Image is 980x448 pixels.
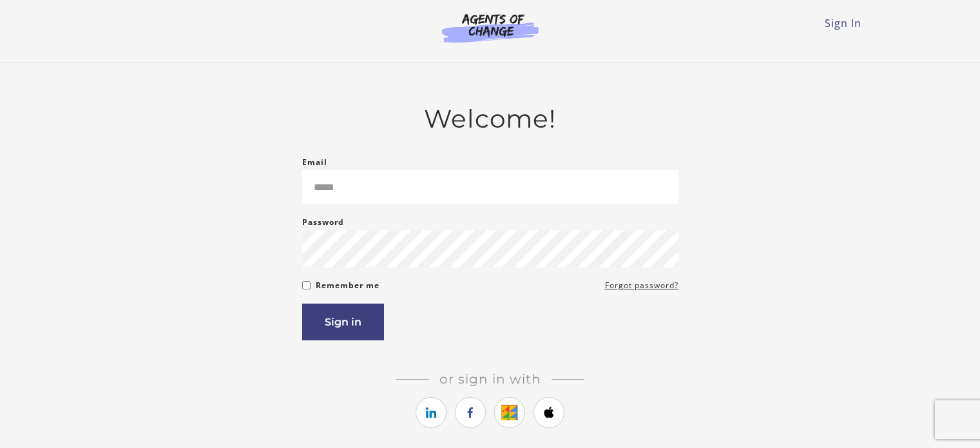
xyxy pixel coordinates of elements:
a: https://courses.thinkific.com/users/auth/facebook?ss%5Breferral%5D=&ss%5Buser_return_to%5D=&ss%5B... [455,397,486,428]
a: https://courses.thinkific.com/users/auth/linkedin?ss%5Breferral%5D=&ss%5Buser_return_to%5D=&ss%5B... [416,397,447,428]
a: https://courses.thinkific.com/users/auth/google?ss%5Breferral%5D=&ss%5Buser_return_to%5D=&ss%5Bvi... [494,397,525,428]
button: Sign in [302,304,384,340]
img: Agents of Change Logo [428,13,552,43]
label: Remember me [316,278,380,293]
label: Password [302,215,344,230]
a: Sign In [825,16,861,30]
label: Email [302,155,327,170]
a: Forgot password? [605,278,678,293]
a: https://courses.thinkific.com/users/auth/apple?ss%5Breferral%5D=&ss%5Buser_return_to%5D=&ss%5Bvis... [533,397,564,428]
span: Or sign in with [429,371,552,387]
h2: Welcome! [302,104,678,134]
